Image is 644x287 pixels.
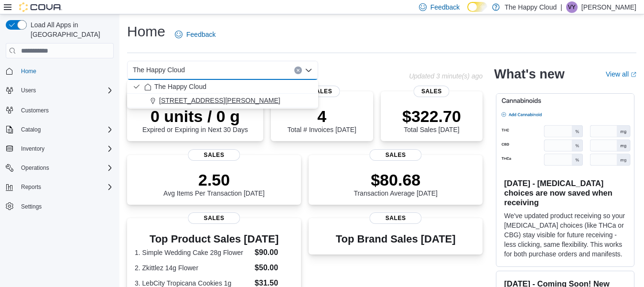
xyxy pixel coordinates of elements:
span: Inventory [21,145,44,153]
div: Expired or Expiring in Next 30 Days [142,107,248,133]
span: Sales [304,86,340,97]
span: Settings [17,200,114,212]
h2: What's new [494,66,564,82]
span: Home [21,67,36,75]
p: $80.68 [354,170,438,189]
span: Feedback [186,30,215,39]
img: Cova [19,2,62,12]
dd: $50.00 [255,262,293,274]
button: Inventory [2,142,118,155]
div: Total # Invoices [DATE] [288,107,356,133]
span: [STREET_ADDRESS][PERSON_NAME] [159,96,280,105]
dd: $90.00 [255,247,293,258]
h3: Top Brand Sales [DATE] [336,233,456,245]
a: Feedback [171,25,219,44]
button: The Happy Cloud [127,80,318,94]
span: Sales [414,86,450,97]
span: Operations [17,162,114,174]
span: Users [17,85,114,96]
p: | [560,1,562,13]
div: Vivian Yattaw [566,1,578,13]
span: The Happy Cloud [133,64,185,76]
button: Inventory [17,143,48,155]
button: Operations [2,161,118,175]
a: Settings [17,201,45,212]
p: Updated 3 minute(s) ago [409,72,483,80]
a: Home [17,66,40,77]
dt: 1. Simple Wedding Cake 28g Flower [135,248,251,257]
span: The Happy Cloud [154,82,206,91]
span: Feedback [430,2,460,12]
button: Home [2,64,118,78]
span: Catalog [21,126,41,133]
span: Sales [188,149,240,161]
span: Catalog [17,124,114,135]
span: Reports [21,183,41,191]
span: Settings [21,203,42,210]
button: Users [2,84,118,97]
span: Operations [21,164,49,172]
h1: Home [127,22,165,41]
button: Catalog [2,123,118,136]
span: Customers [21,107,49,114]
button: Catalog [17,124,44,135]
button: Reports [17,181,45,193]
span: VY [568,1,576,13]
span: Sales [188,212,240,224]
span: Sales [370,149,422,161]
p: 2.50 [163,170,265,189]
a: Customers [17,105,53,116]
span: Inventory [17,143,114,155]
p: 4 [288,107,356,126]
button: Settings [2,199,118,213]
dt: 2. Zkittlez 14g Flower [135,263,251,273]
p: We've updated product receiving so your [MEDICAL_DATA] choices (like THCa or CBG) stay visible fo... [504,211,626,259]
span: Reports [17,181,114,193]
p: $322.70 [402,107,461,126]
nav: Complex example [6,60,114,238]
span: Home [17,65,114,77]
button: Users [17,85,40,96]
button: Clear input [294,66,302,74]
h3: Top Product Sales [DATE] [135,233,293,245]
span: Dark Mode [467,12,468,12]
span: Customers [17,104,114,116]
button: Customers [2,103,118,117]
p: [PERSON_NAME] [581,1,636,13]
button: [STREET_ADDRESS][PERSON_NAME] [127,94,318,108]
div: Avg Items Per Transaction [DATE] [163,170,265,197]
div: Choose from the following options [127,80,318,108]
button: Close list of options [305,66,312,74]
a: View allExternal link [606,70,636,78]
h3: [DATE] - [MEDICAL_DATA] choices are now saved when receiving [504,178,626,207]
span: Load All Apps in [GEOGRAPHIC_DATA] [27,20,114,39]
input: Dark Mode [467,2,487,12]
span: Sales [370,212,422,224]
svg: External link [631,72,636,77]
p: The Happy Cloud [504,1,557,13]
div: Total Sales [DATE] [402,107,461,133]
button: Reports [2,180,118,194]
p: 0 units / 0 g [142,107,248,126]
span: Users [21,87,36,94]
div: Transaction Average [DATE] [354,170,438,197]
button: Operations [17,162,53,174]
